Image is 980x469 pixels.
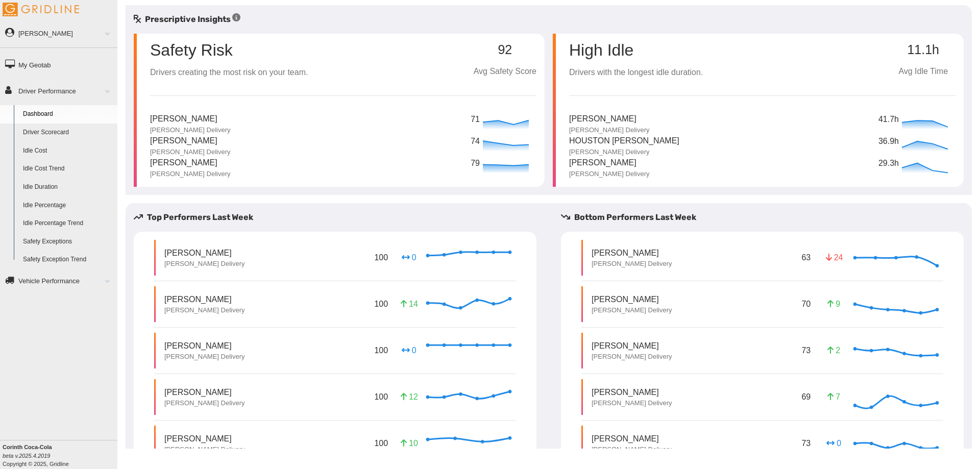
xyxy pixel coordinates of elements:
[592,386,672,398] p: [PERSON_NAME]
[878,113,899,126] p: 41.7h
[401,298,417,310] p: 14
[18,233,117,251] a: Safety Exceptions
[569,135,679,147] p: Houston [PERSON_NAME]
[592,352,672,361] p: [PERSON_NAME] Delivery
[372,435,390,451] p: 100
[474,43,536,57] p: 92
[3,444,52,450] b: Corinth Coca-Cola
[18,160,117,178] a: Idle Cost Trend
[592,399,672,408] p: [PERSON_NAME] Delivery
[164,293,244,305] p: [PERSON_NAME]
[592,306,672,315] p: [PERSON_NAME] Delivery
[150,126,230,135] p: [PERSON_NAME] Delivery
[3,3,79,16] img: Gridline
[592,259,672,268] p: [PERSON_NAME] Delivery
[150,42,233,58] p: Safety Risk
[134,211,545,224] h5: Top Performers Last Week
[592,247,672,259] p: [PERSON_NAME]
[164,352,244,361] p: [PERSON_NAME] Delivery
[471,135,480,148] p: 74
[592,293,672,305] p: [PERSON_NAME]
[878,135,899,148] p: 36.9h
[18,196,117,215] a: Idle Percentage
[592,433,672,445] p: [PERSON_NAME]
[150,113,230,126] p: [PERSON_NAME]
[164,433,244,445] p: [PERSON_NAME]
[150,157,230,169] p: [PERSON_NAME]
[164,399,244,408] p: [PERSON_NAME] Delivery
[561,211,972,224] h5: Bottom Performers Last Week
[401,344,417,356] p: 0
[878,157,899,170] p: 29.3h
[799,342,813,358] p: 73
[372,250,390,265] p: 100
[569,126,649,135] p: [PERSON_NAME] Delivery
[372,389,390,405] p: 100
[150,135,230,147] p: [PERSON_NAME]
[474,65,536,78] p: Avg Safety Score
[891,43,955,57] p: 11.1h
[134,13,240,26] h5: Prescriptive Insights
[826,391,842,403] p: 7
[826,437,842,449] p: 0
[401,437,417,449] p: 10
[569,113,649,126] p: [PERSON_NAME]
[18,124,117,142] a: Driver Scorecard
[891,65,955,78] p: Avg Idle Time
[372,342,390,358] p: 100
[164,247,244,259] p: [PERSON_NAME]
[569,42,703,58] p: High Idle
[569,66,703,79] p: Drivers with the longest idle duration.
[3,443,117,468] div: Copyright © 2025, Gridline
[799,250,813,265] p: 63
[592,340,672,352] p: [PERSON_NAME]
[164,340,244,352] p: [PERSON_NAME]
[3,453,50,459] i: beta v.2025.4.2019
[569,147,679,157] p: [PERSON_NAME] Delivery
[372,296,390,312] p: 100
[150,169,230,179] p: [PERSON_NAME] Delivery
[164,386,244,398] p: [PERSON_NAME]
[164,306,244,315] p: [PERSON_NAME] Delivery
[164,259,244,268] p: [PERSON_NAME] Delivery
[471,157,480,170] p: 79
[592,445,672,454] p: [PERSON_NAME] Delivery
[826,344,842,356] p: 2
[799,435,813,451] p: 73
[150,147,230,157] p: [PERSON_NAME] Delivery
[826,298,842,310] p: 9
[569,157,649,169] p: [PERSON_NAME]
[164,445,244,454] p: [PERSON_NAME] Delivery
[401,391,417,403] p: 12
[799,389,813,405] p: 69
[826,252,842,263] p: 24
[18,142,117,160] a: Idle Cost
[18,105,117,124] a: Dashboard
[18,214,117,233] a: Idle Percentage Trend
[471,113,480,126] p: 71
[18,178,117,196] a: Idle Duration
[569,169,649,179] p: [PERSON_NAME] Delivery
[18,251,117,269] a: Safety Exception Trend
[401,252,417,263] p: 0
[799,296,813,312] p: 70
[150,66,308,79] p: Drivers creating the most risk on your team.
